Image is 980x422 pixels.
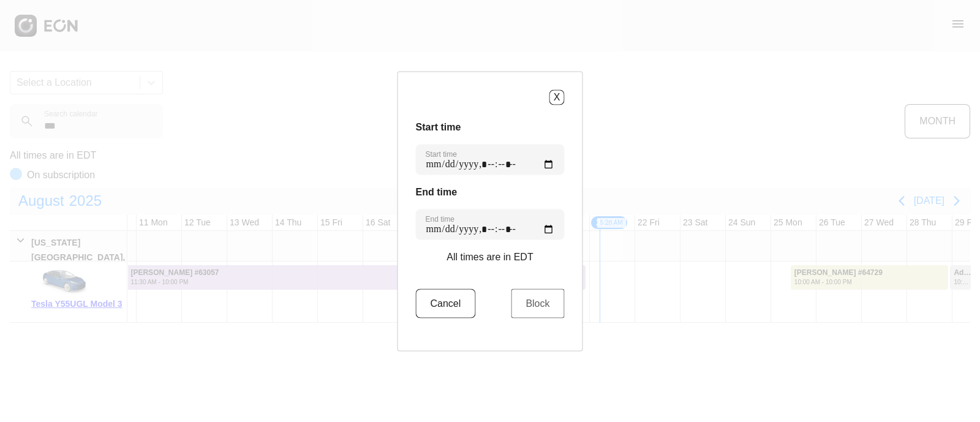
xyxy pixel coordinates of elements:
label: End time [426,214,454,224]
p: All times are in EDT [447,249,533,264]
button: Block [511,288,564,318]
h3: End time [416,184,565,199]
button: Cancel [416,288,476,318]
button: X [549,89,565,105]
h3: Start time [416,119,565,134]
label: Start time [426,149,457,159]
